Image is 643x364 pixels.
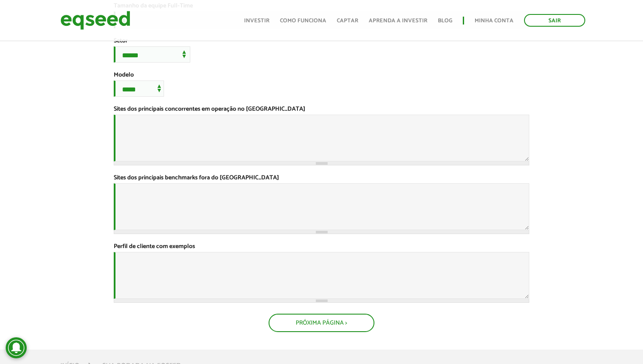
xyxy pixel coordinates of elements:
[60,9,130,32] img: EqSeed
[114,106,305,112] label: Sites dos principais concorrentes em operação no [GEOGRAPHIC_DATA]
[438,18,452,24] a: Blog
[114,72,134,78] label: Modelo
[114,38,128,44] label: Setor
[269,314,374,332] button: Próxima Página >
[244,18,269,24] a: Investir
[280,18,326,24] a: Como funciona
[369,18,427,24] a: Aprenda a investir
[114,175,279,181] label: Sites dos principais benchmarks fora do [GEOGRAPHIC_DATA]
[475,18,514,24] a: Minha conta
[114,244,195,250] label: Perfil de cliente com exemplos
[337,18,358,24] a: Captar
[524,14,585,27] a: Sair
